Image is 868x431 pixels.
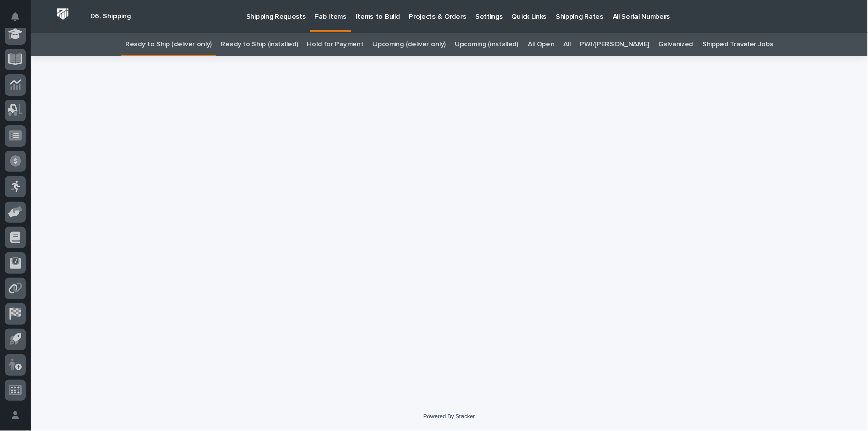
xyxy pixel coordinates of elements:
[5,6,26,27] button: Notifications
[528,33,555,56] a: All Open
[423,413,475,419] a: Powered By Stacker
[53,5,72,23] img: Workspace Logo
[659,33,693,56] a: Galvanized
[221,33,298,56] a: Ready to Ship (installed)
[307,33,364,56] a: Hold for Payment
[580,33,650,56] a: PWI/[PERSON_NAME]
[564,33,571,56] a: All
[455,33,518,56] a: Upcoming (installed)
[373,33,446,56] a: Upcoming (deliver only)
[13,12,26,28] div: Notifications
[90,12,131,21] h2: 06. Shipping
[125,33,212,56] a: Ready to Ship (deliver only)
[703,33,774,56] a: Shipped Traveler Jobs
